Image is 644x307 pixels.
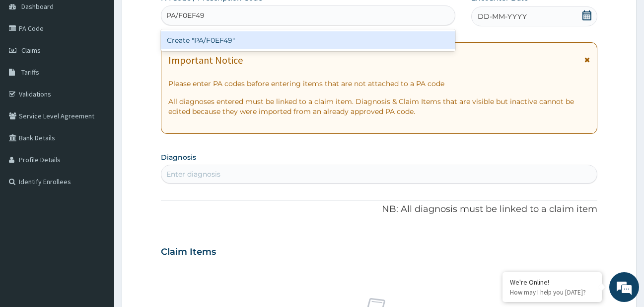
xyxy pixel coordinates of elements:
[163,5,187,29] div: Minimize live chat window
[166,169,220,179] div: Enter diagnosis
[18,50,40,75] img: d_794563401_company_1708531726252_794563401
[161,247,216,258] h3: Claim Items
[161,31,455,49] div: Create "PA/F0EF49"
[478,11,527,21] span: DD-MM-YYYY
[168,55,243,66] h1: Important Notice
[58,91,137,191] span: We're online!
[161,152,196,162] label: Diagnosis
[161,203,598,216] p: NB: All diagnosis must be linked to a claim item
[5,203,189,237] textarea: Type your message and hit 'Enter'
[52,56,167,69] div: Chat with us now
[168,79,590,89] p: Please enter PA codes before entering items that are not attached to a PA code
[21,2,54,11] span: Dashboard
[510,288,594,297] p: How may I help you today?
[21,46,41,55] span: Claims
[510,278,594,287] div: We're Online!
[21,68,39,77] span: Tariffs
[168,97,590,116] p: All diagnoses entered must be linked to a claim item. Diagnosis & Claim Items that are visible bu...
